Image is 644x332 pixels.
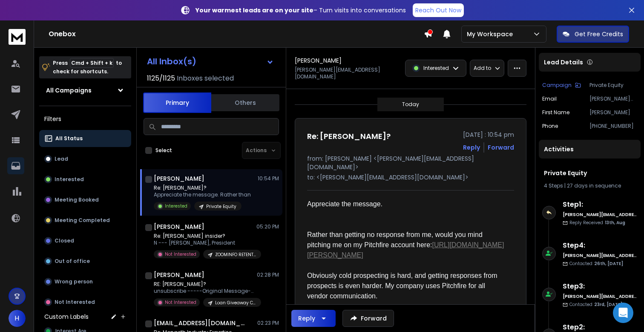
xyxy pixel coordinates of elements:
[307,130,391,142] h1: Re: [PERSON_NAME]?
[402,101,419,108] p: Today
[9,29,26,45] img: logo
[147,73,175,84] span: 1125 / 1125
[154,222,204,231] h1: [PERSON_NAME]
[539,140,641,159] div: Activities
[423,65,449,72] p: Interested
[154,281,256,288] p: RE: [PERSON_NAME]?
[154,288,256,294] p: unsubscribe -----Original Message----- From: [PERSON_NAME]
[589,82,637,89] p: Private Equity
[55,135,83,142] p: All Status
[55,278,93,285] p: Wrong person
[155,147,172,154] label: Select
[589,123,637,130] p: [PHONE_NUMBER]
[55,217,110,224] p: Meeting Completed
[413,3,464,17] a: Reach Out Now
[594,301,622,308] span: 23rd, [DATE]
[55,176,84,183] p: Interested
[215,251,256,258] p: ZOOMINFO RETENTION CAMPAIGN
[9,310,26,327] button: H
[256,223,279,230] p: 05:20 PM
[542,95,557,102] p: Email
[291,310,336,327] button: Reply
[55,156,68,162] p: Lead
[211,93,279,112] button: Others
[467,30,516,38] p: My Workspace
[55,299,95,306] p: Not Interested
[563,293,637,300] h6: [PERSON_NAME][EMAIL_ADDRESS][DOMAIN_NAME]
[488,143,514,152] div: Forward
[165,203,187,209] p: Interested
[544,58,583,66] p: Lead Details
[298,314,315,323] div: Reply
[154,319,247,327] h1: [EMAIL_ADDRESS][DOMAIN_NAME]
[575,30,623,38] p: Get Free Credits
[143,92,211,113] button: Primary
[594,260,623,267] span: 26th, [DATE]
[39,212,131,229] button: Meeting Completed
[542,82,581,89] button: Campaign
[258,175,279,182] p: 10:54 PM
[257,271,279,278] p: 02:28 PM
[39,150,131,167] button: Lead
[569,301,622,308] p: Contacted
[542,82,572,89] p: Campaign
[154,233,256,240] p: Re: [PERSON_NAME] insider?
[307,230,507,322] p: Rather than getting no response from me, would you mind pitching me on my Pitchfire account here:...
[70,58,114,68] span: Cmd + Shift + k
[307,199,507,209] p: Appreciate the message.
[342,310,394,327] button: Forward
[177,73,234,84] h3: Inboxes selected
[39,130,131,147] button: All Status
[563,252,637,259] h6: [PERSON_NAME][EMAIL_ADDRESS][DOMAIN_NAME]
[39,253,131,270] button: Out of office
[55,237,74,244] p: Closed
[165,299,196,306] p: Not Interested
[307,173,514,182] p: to: <[PERSON_NAME][EMAIL_ADDRESS][DOMAIN_NAME]>
[215,300,256,306] p: Loan Giveaway CEM
[563,240,637,251] h6: Step 4 :
[563,281,637,292] h6: Step 3 :
[613,303,633,323] div: Open Intercom Messenger
[53,59,122,76] p: Press to check for shortcuts.
[147,57,196,66] h1: All Inbox(s)
[257,320,279,326] p: 02:23 PM
[589,95,637,102] p: [PERSON_NAME][EMAIL_ADDRESS][DOMAIN_NAME]
[563,199,637,210] h6: Step 1 :
[154,185,251,191] p: Re: [PERSON_NAME]?
[563,211,637,218] h6: [PERSON_NAME][EMAIL_ADDRESS][DOMAIN_NAME]
[44,312,89,321] h3: Custom Labels
[474,65,491,72] p: Add to
[567,182,621,189] span: 27 days in sequence
[295,66,400,80] p: [PERSON_NAME][EMAIL_ADDRESS][DOMAIN_NAME]
[542,123,558,130] p: Phone
[39,171,131,188] button: Interested
[463,130,514,139] p: [DATE] : 10:54 pm
[39,294,131,311] button: Not Interested
[55,196,99,203] p: Meeting Booked
[154,240,256,246] p: N --- [PERSON_NAME], President
[39,82,131,99] button: All Campaigns
[569,260,623,267] p: Contacted
[544,182,563,189] span: 4 Steps
[544,182,635,189] div: |
[154,191,251,198] p: Appreciate the message. Rather than
[39,113,131,125] h3: Filters
[542,109,569,116] p: First Name
[415,6,461,14] p: Reach Out Now
[605,219,625,226] span: 13th, Aug
[49,29,424,39] h1: Onebox
[39,273,131,290] button: Wrong person
[195,6,406,14] p: – Turn visits into conversations
[206,203,236,210] p: Private Equity
[140,53,281,70] button: All Inbox(s)
[154,174,204,183] h1: [PERSON_NAME]
[569,219,625,226] p: Reply Received
[463,143,480,152] button: Reply
[195,6,313,14] strong: Your warmest leads are on your site
[557,26,629,43] button: Get Free Credits
[55,258,90,265] p: Out of office
[544,169,635,177] h1: Private Equity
